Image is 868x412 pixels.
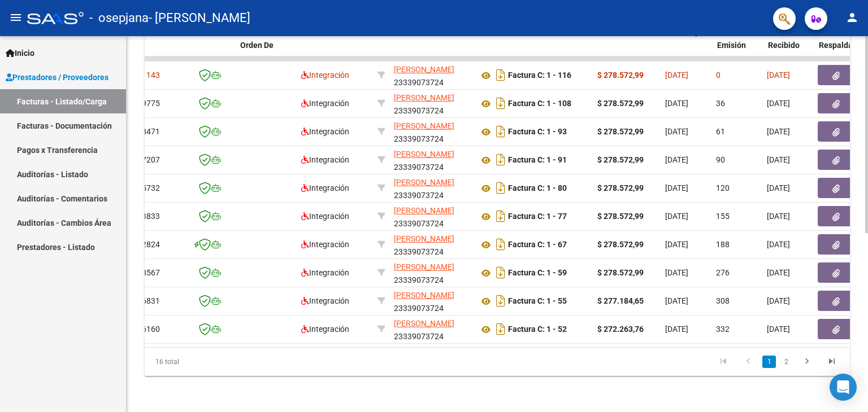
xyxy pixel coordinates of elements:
i: Descargar documento [493,66,508,84]
span: Prestadores / Proveedores [6,71,108,84]
strong: $ 278.572,99 [597,127,644,136]
span: 46831 [137,296,160,305]
span: [PERSON_NAME] [394,234,454,243]
span: Fecha Recibido [768,28,800,50]
span: [PERSON_NAME] [394,150,454,159]
span: Integración [301,183,349,192]
datatable-header-cell: Razón Social [390,20,475,70]
i: Descargar documento [493,207,508,225]
span: [DATE] [767,155,790,164]
span: Integración [301,325,349,334]
strong: Factura C: 1 - 93 [508,128,567,137]
span: [DATE] [665,183,688,192]
strong: Factura C: 1 - 67 [508,240,567,249]
strong: $ 272.263,76 [597,325,644,334]
span: [PERSON_NAME] [394,206,454,215]
i: Descargar documento [493,292,508,310]
span: [DATE] [767,212,790,221]
span: [DATE] [665,99,688,108]
div: 16 total [145,348,284,376]
span: 59775 [137,99,160,108]
a: 1 [762,356,776,368]
datatable-header-cell: CAE [190,20,236,70]
strong: Factura C: 1 - 77 [508,212,567,221]
span: Integración [301,127,349,136]
span: 58471 [137,127,160,136]
strong: $ 277.184,65 [597,296,644,305]
strong: $ 278.572,99 [597,212,644,221]
span: [DATE] [665,212,688,221]
span: 55732 [137,183,160,192]
a: go to next page [796,356,818,368]
span: [DATE] [665,71,688,80]
span: [DATE] [665,296,688,305]
datatable-header-cell: Días desde Emisión [713,20,763,70]
a: go to last page [821,356,843,368]
strong: Factura C: 1 - 108 [508,99,571,108]
span: 308 [716,296,730,305]
span: Integración [301,71,349,80]
span: Integración [301,155,349,164]
span: 276 [716,268,730,277]
div: 23339073724 [394,261,470,284]
strong: Factura C: 1 - 91 [508,156,567,165]
strong: $ 278.572,99 [597,71,644,80]
span: [PERSON_NAME] [394,178,454,187]
span: Integración [301,99,349,108]
span: 0 [716,71,721,80]
span: [DATE] [665,127,688,136]
span: 48567 [137,268,160,277]
span: 61143 [137,71,160,80]
span: [DATE] [767,325,790,334]
span: 46160 [137,325,160,334]
i: Descargar documento [493,264,508,282]
span: [PERSON_NAME] [394,262,454,271]
span: [DATE] [767,296,790,305]
span: [DATE] [665,155,688,164]
span: 120 [716,183,730,192]
datatable-header-cell: Monto [594,20,662,70]
datatable-header-cell: Fecha Cpbt [662,20,713,70]
strong: Factura C: 1 - 59 [508,269,567,278]
strong: $ 278.572,99 [597,183,644,192]
span: [DATE] [767,127,790,136]
span: 155 [716,212,730,221]
span: Inicio [6,47,34,59]
datatable-header-cell: CPBT [475,20,594,70]
span: 53833 [137,212,160,221]
span: 188 [716,240,730,249]
span: Días desde Emisión [717,28,757,50]
span: [PERSON_NAME] [394,93,454,102]
strong: Factura C: 1 - 52 [508,325,567,334]
span: [DATE] [767,183,790,192]
span: [PERSON_NAME] [394,65,454,74]
strong: Factura C: 1 - 55 [508,297,567,306]
div: 23339073724 [394,317,470,341]
strong: $ 278.572,99 [597,240,644,249]
div: 23339073724 [394,91,470,115]
div: 23339073724 [394,176,470,200]
span: [DATE] [767,71,790,80]
span: 90 [716,155,725,164]
div: 23339073724 [394,120,470,143]
li: page 1 [761,352,778,371]
span: - osepjana [89,6,149,30]
mat-icon: person [845,11,859,24]
span: [DATE] [665,268,688,277]
datatable-header-cell: Area [298,20,374,70]
span: 52824 [137,240,160,249]
strong: $ 278.572,99 [597,268,644,277]
span: Integración [301,296,349,305]
strong: $ 278.572,99 [597,155,644,164]
div: 23339073724 [394,148,470,172]
div: Open Intercom Messenger [830,374,857,401]
strong: Factura C: 1 - 80 [508,184,567,193]
datatable-header-cell: Facturado x Orden De [236,20,298,70]
i: Descargar documento [493,179,508,197]
span: Integración [301,212,349,221]
span: [DATE] [665,325,688,334]
span: [PERSON_NAME] [394,319,454,328]
strong: $ 278.572,99 [597,99,644,108]
datatable-header-cell: ID [134,20,190,70]
span: [DATE] [665,240,688,249]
